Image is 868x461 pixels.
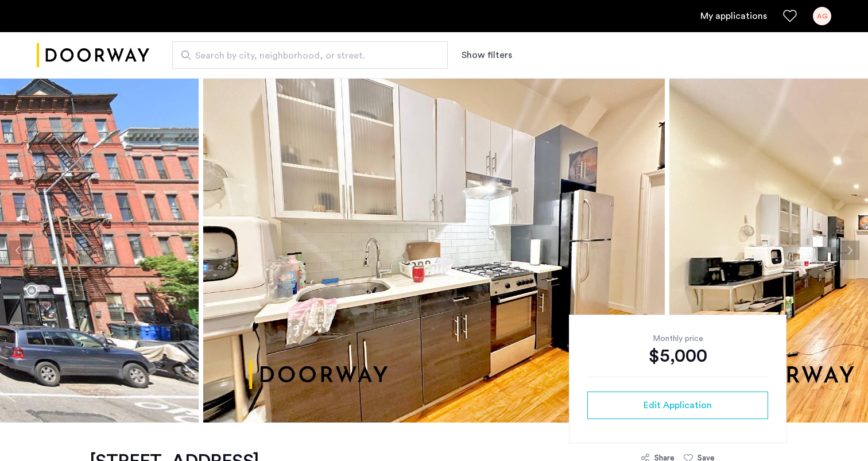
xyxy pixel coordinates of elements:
[203,78,665,423] img: apartment
[700,9,767,23] a: My application
[813,7,831,25] div: AG
[37,34,149,77] img: logo
[37,34,149,77] a: Cazamio logo
[462,48,512,62] button: Show or hide filters
[587,333,768,344] div: Monthly price
[9,241,28,260] button: Previous apartment
[587,392,768,419] button: button
[644,398,712,412] span: Edit Application
[820,415,857,450] iframe: chat widget
[172,41,448,69] input: Apartment Search
[840,241,859,260] button: Next apartment
[195,49,416,63] span: Search by city, neighborhood, or street.
[783,9,797,23] a: Favorites
[587,344,768,367] div: $5,000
